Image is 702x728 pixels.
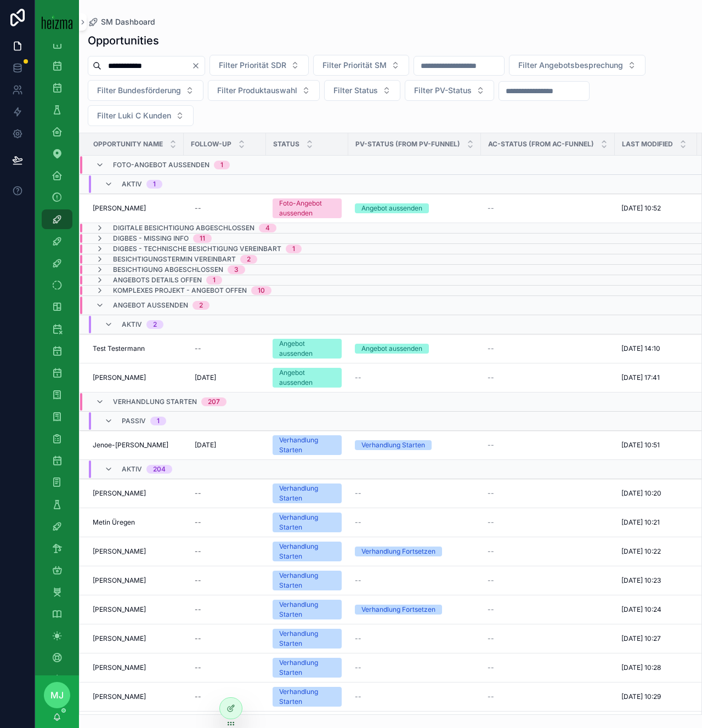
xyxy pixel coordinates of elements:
span: [DATE] 10:28 [621,663,661,672]
a: Verhandlung Fortsetzen [355,605,474,615]
span: [DATE] [195,441,216,450]
span: Filter Status [333,85,378,96]
span: [PERSON_NAME] [93,547,146,556]
a: Angebot aussenden [273,368,342,388]
span: Besichtigung abgeschlossen [113,265,223,274]
span: [DATE] 10:20 [621,489,661,498]
a: -- [190,601,259,618]
span: -- [355,576,361,585]
a: -- [488,441,608,450]
span: [PERSON_NAME] [93,576,146,585]
div: scrollable content [35,44,79,675]
span: MJ [50,689,64,702]
span: Filter Angebotsbesprechung [518,60,623,71]
a: -- [488,344,608,353]
a: -- [488,373,608,382]
div: 3 [234,265,239,274]
a: [DATE] 10:28 [621,663,690,672]
span: Verhandlung Starten [113,397,197,406]
span: Filter Priorität SM [322,60,387,71]
span: [PERSON_NAME] [93,634,146,643]
span: [PERSON_NAME] [93,605,146,614]
a: [DATE] 14:10 [621,344,690,353]
a: Verhandlung Starten [273,658,342,678]
div: 2 [199,301,203,310]
span: [PERSON_NAME] [93,373,146,382]
a: Verhandlung Fortsetzen [355,547,474,556]
a: [DATE] 10:23 [621,576,690,585]
a: Verhandlung Starten [273,629,342,649]
span: Jenoe-[PERSON_NAME] [93,441,168,450]
a: -- [355,518,474,527]
div: Angebot aussenden [279,339,335,359]
span: [DATE] 10:27 [621,634,661,643]
span: [DATE] 10:24 [621,605,661,614]
span: [PERSON_NAME] [93,663,146,672]
a: [DATE] 10:51 [621,441,690,450]
div: Verhandlung Fortsetzen [361,547,435,556]
a: Verhandlung Starten [273,687,342,707]
div: 2 [153,320,157,329]
a: [DATE] 10:27 [621,634,690,643]
span: -- [488,518,494,527]
a: -- [190,485,259,502]
div: -- [195,489,201,498]
a: Metin Üregen [93,518,177,527]
a: [PERSON_NAME] [93,373,177,382]
a: -- [488,663,608,672]
span: -- [488,373,494,382]
a: Verhandlung Starten [273,571,342,590]
a: [PERSON_NAME] [93,663,177,672]
a: [DATE] 10:52 [621,204,690,213]
div: -- [195,634,201,643]
span: [DATE] 10:21 [621,518,660,527]
a: [DATE] 10:24 [621,605,690,614]
span: PV-Status (from PV-Funnel) [355,140,460,149]
span: -- [488,663,494,672]
div: Angebot aussenden [279,368,335,388]
a: [DATE] 10:22 [621,547,690,556]
a: Verhandlung Starten [273,600,342,619]
a: -- [355,576,474,585]
a: [PERSON_NAME] [93,204,177,213]
span: [DATE] 10:22 [621,547,661,556]
div: Verhandlung Starten [279,687,335,707]
a: Verhandlung Starten [273,484,342,503]
div: 207 [208,397,220,406]
span: -- [488,547,494,556]
span: -- [488,692,494,701]
span: [DATE] 10:52 [621,204,661,213]
button: Select Button [313,55,409,76]
button: Select Button [324,80,400,101]
div: 4 [265,224,270,232]
div: Verhandlung Starten [279,658,335,678]
a: -- [488,547,608,556]
div: 2 [247,255,251,264]
div: -- [195,204,201,213]
div: -- [195,547,201,556]
span: DigBes - Missing Info [113,234,189,243]
span: -- [488,634,494,643]
div: -- [195,663,201,672]
button: Select Button [208,80,320,101]
span: [DATE] 10:51 [621,441,660,450]
span: -- [355,692,361,701]
div: -- [195,692,201,701]
div: Verhandlung Starten [279,484,335,503]
a: -- [488,692,608,701]
a: Verhandlung Starten [273,435,342,455]
div: Verhandlung Starten [279,629,335,649]
span: Status [273,140,299,149]
a: -- [355,663,474,672]
span: -- [355,634,361,643]
span: [PERSON_NAME] [93,204,146,213]
a: -- [488,204,608,213]
span: [DATE] [195,373,216,382]
a: [DATE] [190,436,259,454]
span: Last Modified [622,140,673,149]
a: [DATE] 10:29 [621,692,690,701]
div: -- [195,605,201,614]
div: -- [195,576,201,585]
div: Verhandlung Starten [279,513,335,532]
a: [PERSON_NAME] [93,605,177,614]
